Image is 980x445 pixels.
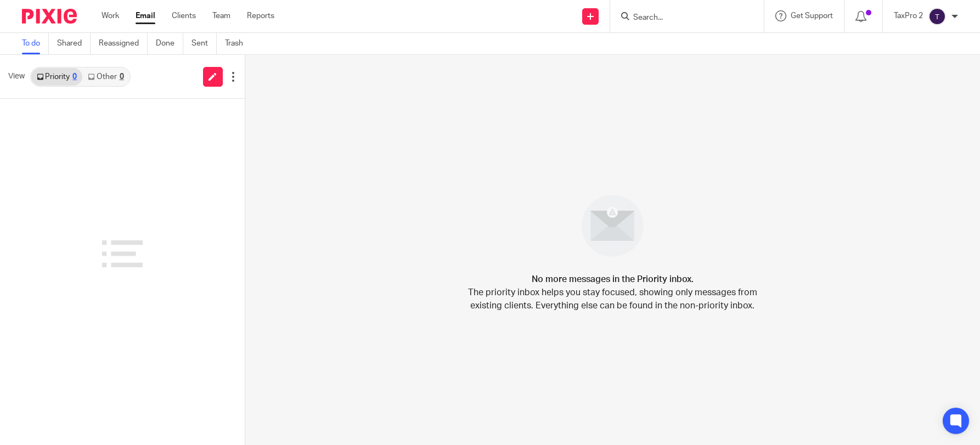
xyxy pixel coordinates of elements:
[928,8,946,25] img: svg%3E
[82,68,129,86] a: Other0
[172,10,196,21] a: Clients
[532,273,694,286] h4: No more messages in the Priority inbox.
[225,33,251,54] a: Trash
[575,188,651,264] img: image
[72,73,77,81] div: 0
[247,10,274,21] a: Reports
[212,10,230,21] a: Team
[156,33,183,54] a: Done
[120,73,124,81] div: 0
[894,10,923,21] p: TaxPro 2
[102,10,119,21] a: Work
[8,71,25,82] span: View
[467,286,758,312] p: The priority inbox helps you stay focused, showing only messages from existing clients. Everythin...
[31,68,82,86] a: Priority0
[791,12,833,20] span: Get Support
[99,33,148,54] a: Reassigned
[136,10,155,21] a: Email
[22,9,77,24] img: Pixie
[192,33,217,54] a: Sent
[57,33,91,54] a: Shared
[22,33,49,54] a: To do
[632,13,731,23] input: Search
